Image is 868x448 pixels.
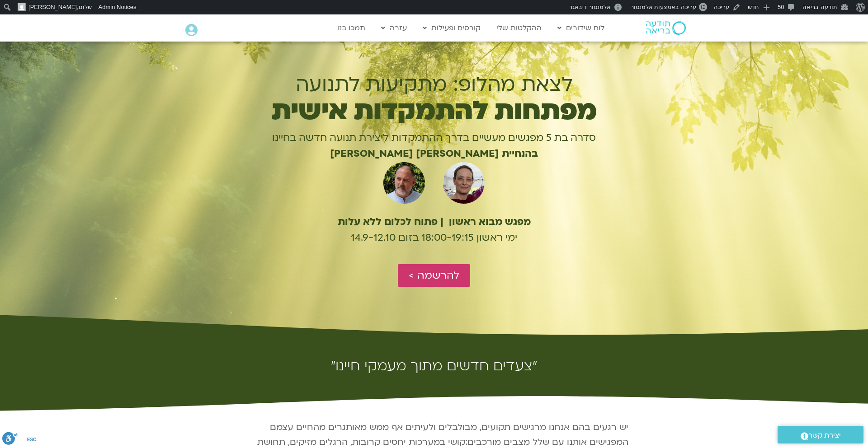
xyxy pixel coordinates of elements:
img: תודעה בריאה [646,21,686,35]
a: לוח שידורים [553,19,609,37]
b: מפגש מבוא ראשון | פתוח לכלום ללא עלות [338,215,531,229]
span: עריכה באמצעות אלמנטור [631,4,696,10]
h1: מפתחות להתמקדות אישית [238,101,630,121]
h1: לצאת מהלופ: מתקיעות לתנועה [238,73,630,96]
b: בהנחיית [PERSON_NAME] [PERSON_NAME] [330,147,538,160]
a: ההקלטות שלי [492,19,546,37]
p: ימי ראשון 18:00-19:15 בזום 14.9-12.10 [238,230,630,246]
a: עזרה [377,19,411,37]
h2: ״צעדים חדשים מתוך מעמקי חיינו״ [185,359,683,373]
a: להרשמה > [398,264,470,287]
a: תמכו בנו [333,19,370,37]
span: להרשמה > [409,270,459,281]
p: סדרה בת 5 מפגשים מעשיים בדרך ההתמקדות ליצירת תנועה חדשה בחיינו [238,130,630,146]
a: קורסים ופעילות [418,19,485,37]
span: יצירת קשר [808,429,841,442]
span: [PERSON_NAME] [28,4,77,10]
a: יצירת קשר [778,426,863,443]
span: יש רגעים בהם אנחנו מרגישים תקועים, מבולבלים ולעיתים אף ממש מאותגרים מהחיים עצמם המפגישים אותנו עם... [270,421,628,448]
